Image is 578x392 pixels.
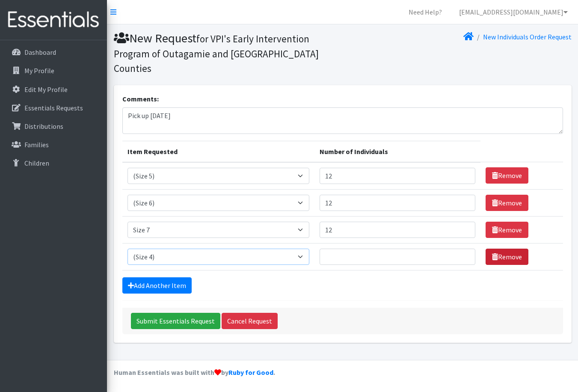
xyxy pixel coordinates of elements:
a: My Profile [3,62,104,79]
a: [EMAIL_ADDRESS][DOMAIN_NAME] [452,3,575,21]
strong: Human Essentials was built with by . [114,368,275,377]
th: Number of Individuals [314,141,481,162]
a: Essentials Requests [3,99,104,116]
p: Edit My Profile [24,85,68,94]
a: Families [3,136,104,153]
p: Distributions [24,122,63,131]
a: Remove [486,249,528,265]
p: My Profile [24,66,54,75]
p: Essentials Requests [24,104,83,112]
a: New Individuals Order Request [483,33,572,41]
a: Need Help? [402,3,449,21]
a: Remove [486,222,528,238]
a: Children [3,154,104,172]
p: Families [24,140,49,149]
p: Children [24,159,49,167]
img: HumanEssentials [3,6,104,34]
input: Submit Essentials Request [131,313,220,329]
p: Dashboard [24,48,56,56]
a: Dashboard [3,44,104,61]
a: Remove [486,167,528,184]
a: Ruby for Good [228,368,273,377]
a: Distributions [3,118,104,135]
a: Cancel Request [222,313,278,329]
th: Item Requested [122,141,314,162]
h1: New Request [114,31,340,75]
a: Remove [486,195,528,211]
small: for VPI's Early Intervention Program of Outagamie and [GEOGRAPHIC_DATA] Counties [114,33,319,74]
a: Add Another Item [122,277,192,294]
a: Edit My Profile [3,81,104,98]
label: Comments: [122,94,159,104]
